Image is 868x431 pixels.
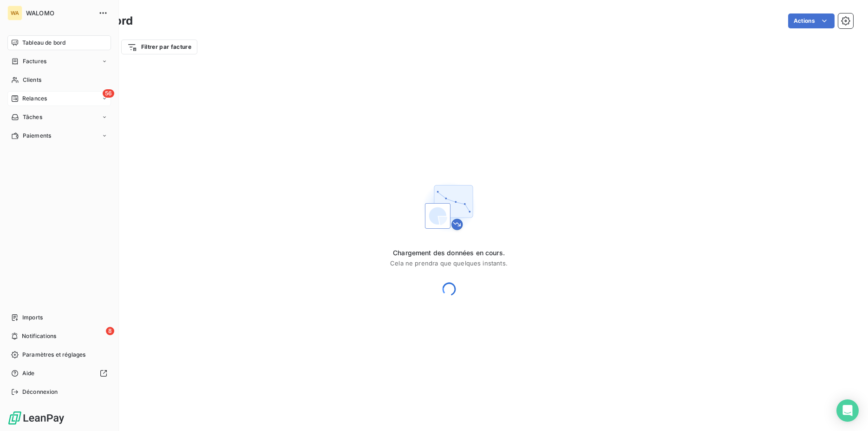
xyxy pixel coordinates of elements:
[22,313,43,322] span: Imports
[390,248,508,258] span: Chargement des données en cours.
[390,259,508,267] span: Cela ne prendra que quelques instants.
[7,411,65,425] img: Logo LeanPay
[788,13,835,28] button: Actions
[836,399,859,422] div: Open Intercom Messenger
[22,351,85,359] span: Paramètres et réglages
[22,94,47,103] span: Relances
[22,39,65,47] span: Tableau de bord
[22,369,35,378] span: Aide
[103,89,114,98] span: 56
[22,388,58,396] span: Déconnexion
[22,332,56,340] span: Notifications
[7,6,22,20] div: WA
[106,327,114,335] span: 8
[26,9,93,17] span: WALOMO
[23,113,42,121] span: Tâches
[23,132,51,140] span: Paiements
[121,40,197,54] button: Filtrer par facture
[23,76,41,84] span: Clients
[7,366,111,381] a: Aide
[23,57,46,66] span: Factures
[419,178,479,237] img: First time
